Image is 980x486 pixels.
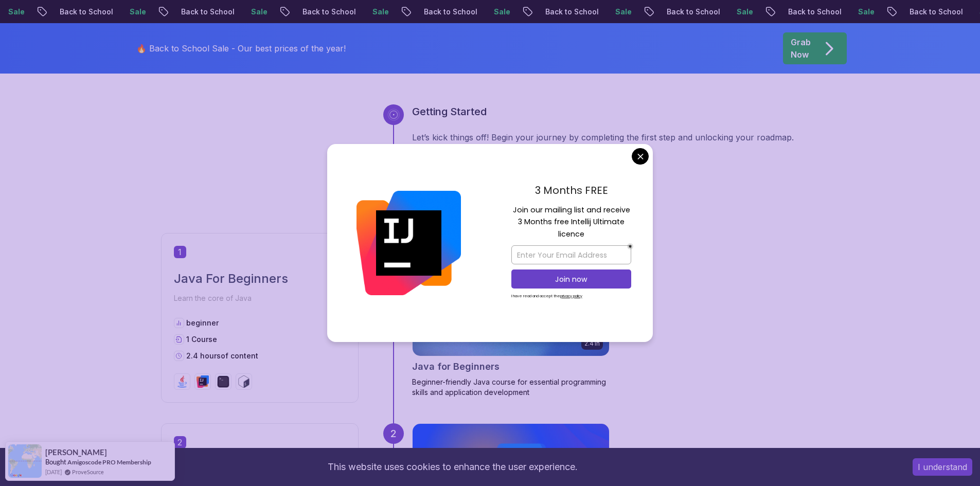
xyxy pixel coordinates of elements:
[133,7,203,17] p: Back to School
[174,271,346,287] h2: Java For Beginners
[931,7,964,17] p: Sale
[217,375,229,388] img: terminal logo
[584,339,600,348] p: 2.41h
[45,467,62,476] span: [DATE]
[72,467,104,476] a: ProveSource
[376,7,446,17] p: Back to School
[412,377,610,398] p: Beginner-friendly Java course for essential programming skills and application development
[186,351,258,361] p: 2.4 hours of content
[174,291,346,305] p: Learn the core of Java
[567,7,600,17] p: Sale
[174,436,186,448] span: 2
[688,7,721,17] p: Sale
[45,448,107,457] span: [PERSON_NAME]
[11,7,81,17] p: Back to School
[197,375,209,388] img: intellij logo
[81,7,114,17] p: Sale
[136,42,346,55] p: 🔥 Back to School Sale - Our best prices of the year!
[497,7,567,17] p: Back to School
[203,7,236,17] p: Sale
[186,318,219,328] p: beginner
[810,7,843,17] p: Sale
[740,7,810,17] p: Back to School
[383,423,404,444] div: 2
[174,246,186,258] span: 1
[8,456,897,478] div: This website uses cookies to enhance the user experience.
[8,444,42,478] img: provesource social proof notification image
[791,36,811,61] p: Grab Now
[238,375,250,388] img: bash logo
[186,335,217,344] span: 1 Course
[412,104,819,119] h3: Getting Started
[412,131,819,143] p: Let’s kick things off! Begin your journey by completing the first step and unlocking your roadmap.
[446,7,478,17] p: Sale
[861,7,931,17] p: Back to School
[67,458,151,466] a: Amigoscode PRO Membership
[618,7,688,17] p: Back to School
[45,458,66,466] span: Bought
[176,375,188,388] img: java logo
[254,7,324,17] p: Back to School
[412,359,500,374] h2: Java for Beginners
[913,458,972,476] button: Accept cookies
[324,7,357,17] p: Sale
